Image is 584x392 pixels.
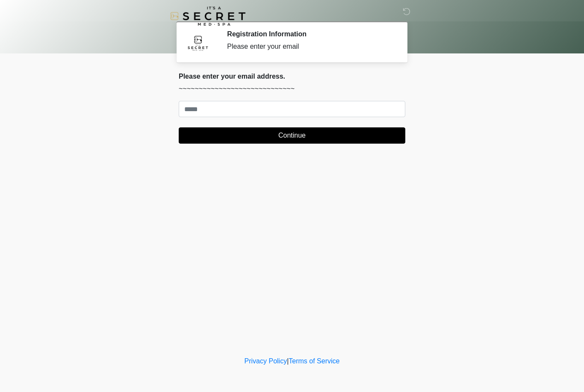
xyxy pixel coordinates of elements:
button: Continue [179,127,405,144]
div: Please enter your email [227,41,392,52]
h2: Registration Information [227,30,392,38]
p: ~~~~~~~~~~~~~~~~~~~~~~~~~~~~~ [179,84,405,94]
a: Privacy Policy [245,357,287,365]
a: Terms of Service [289,357,339,365]
img: It's A Secret Med Spa Logo [170,6,245,26]
a: | [287,357,289,365]
h2: Please enter your email address. [179,72,405,80]
img: Agent Avatar [185,30,211,56]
